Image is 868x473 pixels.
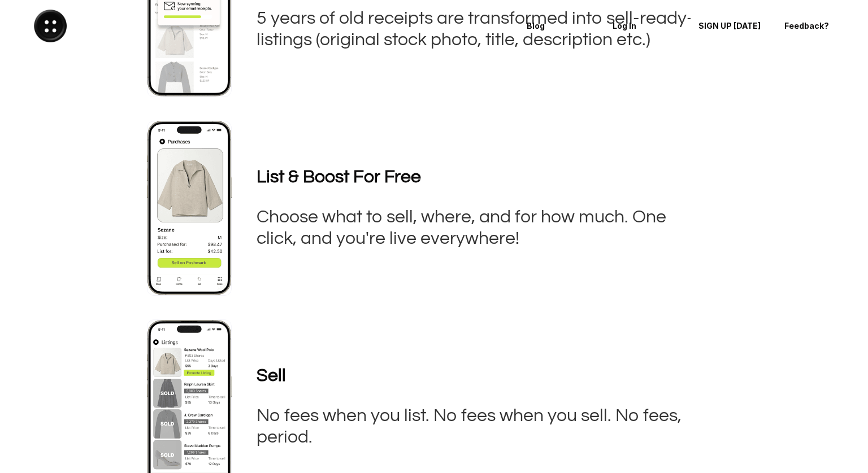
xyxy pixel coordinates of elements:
p: Blog [527,21,591,31]
h3: No fees when you list. No fees when you sell. No fees, period. [257,405,694,449]
a: Blog [519,11,599,41]
p: Log In [613,21,677,31]
p: SIGN UP [DATE] [698,21,763,31]
strong: Sell [257,367,286,386]
strong: List & Boost For Free [257,168,421,187]
a: Log In [605,11,685,41]
a: SIGN UP [DATE] [691,11,771,41]
p: Feedback? [784,21,849,31]
h3: Choose what to sell, where, and for how much. One click, and you're live everywhere! [257,207,694,250]
a: Feedback? [776,11,857,41]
